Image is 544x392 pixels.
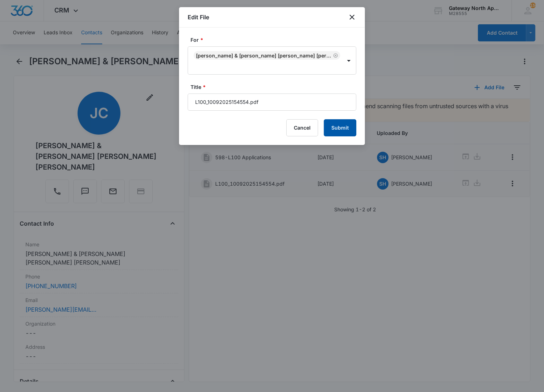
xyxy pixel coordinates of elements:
[324,119,356,136] button: Submit
[196,52,332,59] div: [PERSON_NAME] & [PERSON_NAME] [PERSON_NAME] [PERSON_NAME] (ID:6990; [PERSON_NAME][EMAIL_ADDRESS][...
[191,83,359,91] label: Title
[188,13,209,21] h1: Edit File
[191,36,359,44] label: For
[332,53,338,58] div: Remove Jerron Cox & Daniela Carolina Sanchez Salinas (ID:6990; jerron.cox@gmail.com; 3199363493)
[188,94,356,111] input: Title
[286,119,318,136] button: Cancel
[348,13,356,21] button: close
